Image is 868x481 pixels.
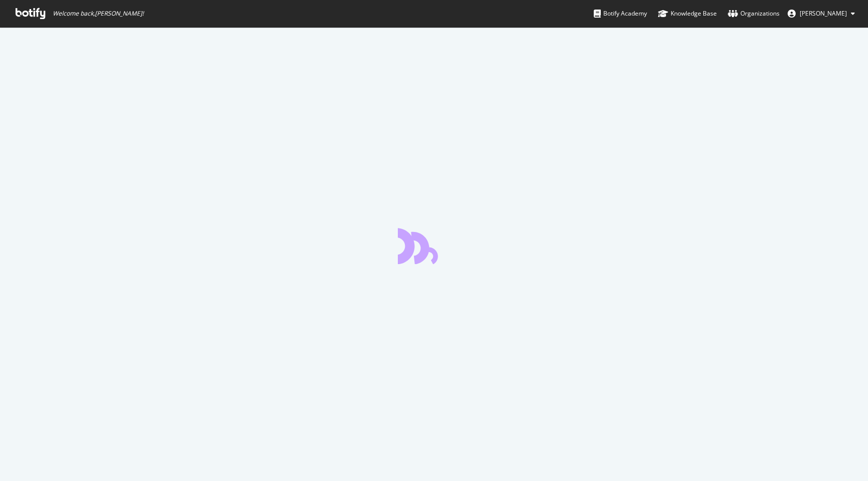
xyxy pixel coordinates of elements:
[53,10,144,18] span: Welcome back, [PERSON_NAME] !
[728,9,780,19] div: Organizations
[800,9,847,18] span: Bharat Lohakare
[594,9,647,19] div: Botify Academy
[780,6,863,22] button: [PERSON_NAME]
[658,9,717,19] div: Knowledge Base
[398,228,470,264] div: animation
